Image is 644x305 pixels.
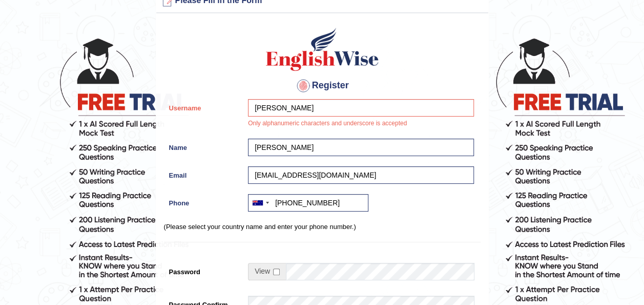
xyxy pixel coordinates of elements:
[164,99,243,113] label: Username
[164,166,243,180] label: Email
[273,269,280,275] input: Show/Hide Password
[164,263,243,277] label: Password
[164,78,481,94] h4: Register
[264,26,381,72] img: Logo of English Wise create a new account for intelligent practice with AI
[164,194,243,208] label: Phone
[164,222,481,232] p: (Please select your country name and enter your phone number.)
[164,139,243,153] label: Name
[248,195,272,211] div: Australia: +61
[248,194,368,212] input: +61 412 345 678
